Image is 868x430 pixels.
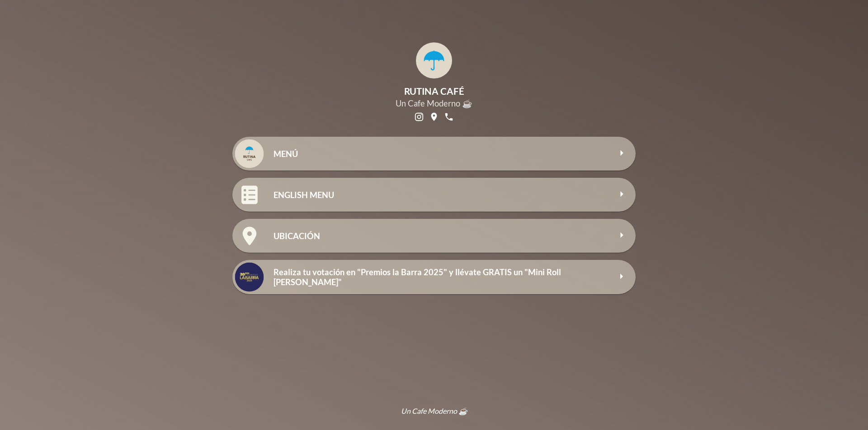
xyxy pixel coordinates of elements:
[274,190,611,200] h2: ENGLISH MENU
[413,111,425,123] a: social-link-INSTAGRAM
[443,111,455,123] a: social-link-PHONE
[396,98,472,109] p: Un Cafe Moderno ☕
[428,111,440,123] a: social-link-GOOGLE_LOCATION
[274,231,611,241] h2: UBICACIÓN
[274,149,611,159] h2: MENÚ
[274,267,611,287] h2: Realiza tu votación en "Premios la Barra 2025" y llévate GRATIS un "Mini Roll [PERSON_NAME]"
[396,86,472,97] h1: RUTINA CAFÉ
[222,407,646,416] p: Un Cafe Moderno ☕️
